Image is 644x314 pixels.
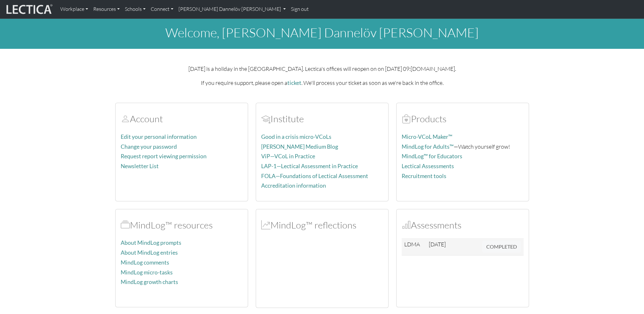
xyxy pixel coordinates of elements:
a: Lectical Assessments [402,163,454,169]
a: [PERSON_NAME] Dannelöv [PERSON_NAME] [176,3,288,16]
h2: Account [121,113,243,124]
a: MindLog growth charts [121,279,178,285]
span: MindLog [261,219,270,231]
a: MindLog comments [121,259,169,266]
h2: Products [402,113,524,124]
a: Request report viewing permission [121,153,207,160]
a: [PERSON_NAME] Medium Blog [261,143,338,150]
a: ViP—VCoL in Practice [261,153,315,160]
p: —Watch yourself grow! [402,142,524,151]
a: MindLog™ for Educators [402,153,462,160]
a: LAP-1—Lectical Assessment in Practice [261,163,358,169]
span: Account [261,113,270,124]
span: Assessments [402,219,411,231]
a: Workplace [58,3,91,16]
a: Good in a crisis micro-VCoLs [261,133,331,140]
a: Micro-VCoL Maker™ [402,133,452,140]
a: MindLog micro-tasks [121,269,173,276]
h2: MindLog™ resources [121,220,243,231]
h2: MindLog™ reflections [261,220,383,231]
a: MindLog for Adults™ [402,143,454,150]
a: About MindLog entries [121,249,178,256]
a: Sign out [288,3,311,16]
a: Accreditation information [261,182,326,189]
span: [DATE] [429,241,446,248]
a: Edit your personal information [121,133,197,140]
a: ticket [287,79,301,86]
span: MindLog™ resources [121,219,130,231]
span: Account [121,113,130,124]
a: Recruitment tools [402,173,446,179]
a: Change your password [121,143,177,150]
td: LDMA [402,238,426,256]
p: If you require support, please open a . We'll process your ticket as soon as we're back in the of... [115,78,529,87]
h2: Institute [261,113,383,124]
a: FOLA—Foundations of Lectical Assessment [261,173,368,179]
a: Connect [148,3,176,16]
a: Schools [122,3,148,16]
p: [DATE] is a holiday in the [GEOGRAPHIC_DATA]. Lectica's offices will reopen on on [DATE] 09:[DOMA... [115,64,529,73]
a: Newsletter List [121,163,159,169]
a: Resources [91,3,122,16]
img: lecticalive [5,3,53,15]
a: About MindLog prompts [121,239,181,246]
span: Products [402,113,411,124]
h2: Assessments [402,220,524,231]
